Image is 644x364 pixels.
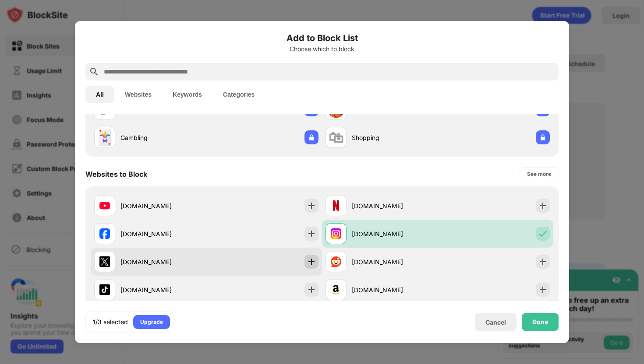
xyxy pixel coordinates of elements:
button: Categories [212,86,265,103]
div: [DOMAIN_NAME] [352,229,438,238]
div: [DOMAIN_NAME] [352,285,438,294]
div: Done [532,318,548,325]
div: [DOMAIN_NAME] [120,201,206,210]
div: [DOMAIN_NAME] [352,201,438,210]
div: [DOMAIN_NAME] [120,257,206,266]
img: search.svg [89,66,99,77]
div: 🃏 [96,129,114,147]
button: Keywords [162,86,212,103]
div: 🛍 [329,129,343,147]
div: See more [527,170,551,178]
div: Gambling [120,133,206,142]
div: Choose which to block [85,45,559,52]
div: [DOMAIN_NAME] [352,257,438,266]
div: Upgrade [140,318,163,326]
img: favicons [99,228,110,239]
img: favicons [331,228,341,239]
div: [DOMAIN_NAME] [120,229,206,238]
h6: Add to Block List [85,31,559,45]
img: favicons [331,284,341,295]
div: [DOMAIN_NAME] [120,285,206,294]
button: Websites [114,86,162,103]
img: favicons [99,284,110,295]
button: All [85,86,114,103]
img: favicons [99,256,110,267]
img: favicons [331,256,341,267]
div: Cancel [485,318,506,326]
img: favicons [99,200,110,211]
div: Websites to Block [85,170,147,178]
div: 1/3 selected [93,318,128,326]
img: favicons [331,200,341,211]
div: Shopping [352,133,438,142]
